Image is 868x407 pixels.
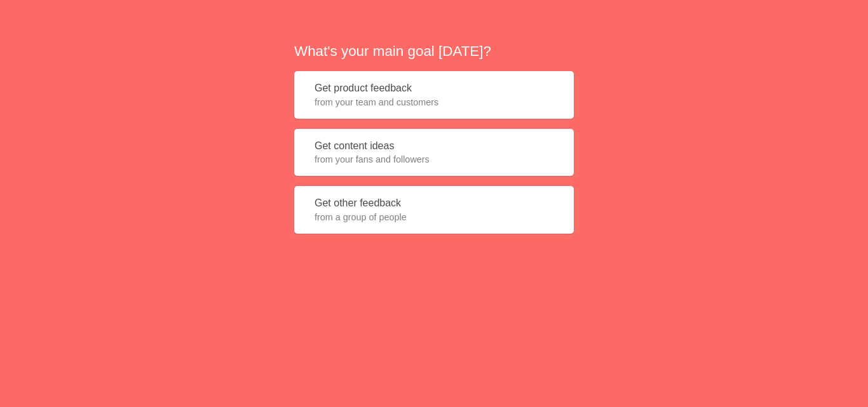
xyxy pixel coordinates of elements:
[315,153,553,166] span: from your fans and followers
[294,41,574,61] h2: What's your main goal [DATE]?
[315,96,553,109] span: from your team and customers
[294,186,574,234] button: Get other feedbackfrom a group of people
[294,71,574,119] button: Get product feedbackfrom your team and customers
[315,211,553,224] span: from a group of people
[294,129,574,177] button: Get content ideasfrom your fans and followers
